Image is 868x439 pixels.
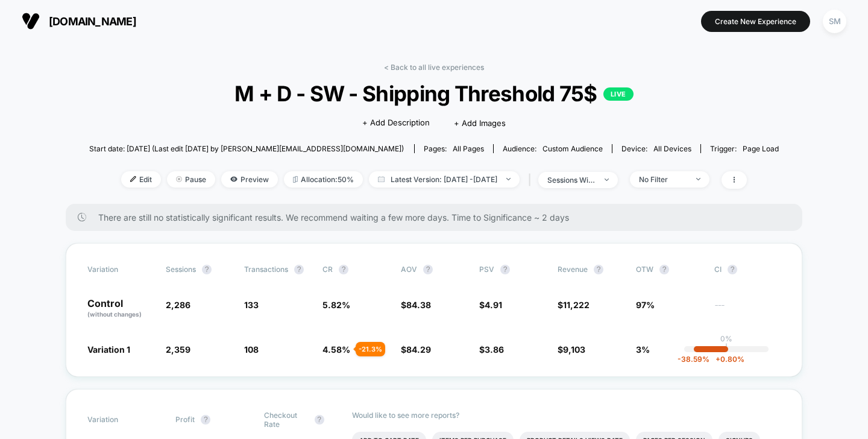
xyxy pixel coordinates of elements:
button: SM [819,9,850,34]
span: 2,286 [166,300,190,310]
span: + Add Images [454,118,506,128]
span: Start date: [DATE] (Last edit [DATE] by [PERSON_NAME][EMAIL_ADDRESS][DOMAIN_NAME]) [89,144,404,153]
button: ? [423,265,433,274]
span: $ [479,300,502,310]
span: CI [714,265,781,274]
span: -38.59 % [678,355,709,364]
div: No Filter [639,175,687,184]
p: Control [87,298,154,319]
button: ? [202,265,212,274]
span: all devices [653,144,691,153]
p: 0% [720,334,732,343]
button: ? [339,265,348,274]
span: 2,359 [166,344,190,355]
button: ? [201,415,210,425]
span: $ [558,344,585,355]
img: rebalance [293,176,298,183]
span: Revenue [558,265,588,274]
span: M + D - SW - Shipping Threshold 75$ [124,81,744,106]
span: CR [322,265,333,274]
button: ? [315,415,324,425]
span: --- [714,302,781,319]
button: ? [500,265,510,274]
img: Visually logo [22,12,40,30]
span: Edit [121,171,161,188]
span: Device: [612,144,700,153]
img: end [176,176,182,182]
span: OTW [636,265,702,274]
p: Would like to see more reports? [352,411,781,420]
span: $ [558,300,590,310]
div: sessions with impression [547,175,596,185]
span: 9,103 [563,344,585,355]
span: 4.58 % [322,344,350,355]
span: $ [479,344,504,355]
img: end [506,178,511,180]
span: Latest Version: [DATE] - [DATE] [369,171,520,188]
span: 97% [636,300,655,310]
span: 3% [636,344,650,355]
span: Preview [221,171,278,188]
span: 4.91 [485,300,502,310]
p: | [725,343,728,352]
button: ? [659,265,669,274]
span: 108 [244,344,259,355]
button: ? [728,265,737,274]
a: < Back to all live experiences [384,63,484,72]
span: 5.82 % [322,300,350,310]
span: + Add Description [362,117,430,129]
div: Pages: [424,144,484,153]
span: (without changes) [87,311,142,318]
button: [DOMAIN_NAME] [18,11,140,31]
img: end [696,178,700,180]
span: Sessions [166,265,196,274]
span: Variation 1 [87,344,130,355]
span: [DOMAIN_NAME] [49,15,136,28]
span: Custom Audience [542,144,603,153]
span: Variation [87,411,154,429]
span: 0.80 % [709,355,744,364]
span: Pause [167,171,215,188]
div: - 21.3 % [356,342,385,356]
span: $ [401,344,431,355]
span: all pages [453,144,484,153]
span: 3.86 [485,344,504,355]
div: SM [823,10,846,33]
button: ? [294,265,304,274]
span: AOV [401,265,417,274]
span: 133 [244,300,259,310]
button: Create New Experience [701,11,810,32]
img: calendar [378,176,385,182]
span: Allocation: 50% [284,171,363,188]
p: LIVE [603,87,634,101]
div: Trigger: [710,144,779,153]
div: Audience: [503,144,603,153]
img: end [605,178,609,181]
span: Variation [87,265,154,274]
button: ? [594,265,603,274]
span: | [526,171,538,189]
span: 84.29 [406,344,431,355]
img: edit [130,176,136,182]
span: 84.38 [406,300,431,310]
span: Profit [175,415,195,424]
span: Checkout Rate [264,411,309,429]
span: $ [401,300,431,310]
span: PSV [479,265,494,274]
span: + [715,355,720,364]
span: 11,222 [563,300,590,310]
span: Page Load [743,144,779,153]
span: There are still no statistically significant results. We recommend waiting a few more days . Time... [98,212,778,223]
span: Transactions [244,265,288,274]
